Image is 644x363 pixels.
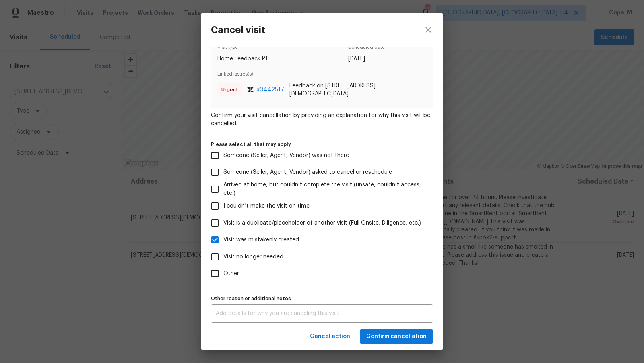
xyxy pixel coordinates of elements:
[223,236,299,244] span: Visit was mistakenly created
[211,111,433,128] span: Confirm your visit cancellation by providing an explanation for why this visit will be cancelled.
[247,87,254,92] img: zendesk-icon
[366,332,427,342] span: Confirm cancellation
[223,202,310,210] span: I couldn’t make the visit on time
[211,142,433,147] label: Please select all that may apply
[348,43,385,55] span: Scheduled date
[223,253,283,261] span: Visit no longer needed
[217,70,427,82] span: Linked issues(s)
[211,24,265,35] h3: Cancel visit
[221,86,242,94] span: Urgent
[348,55,385,63] span: [DATE]
[223,168,392,177] span: Someone (Seller, Agent, Vendor) asked to cancel or reschedule
[223,270,239,278] span: Other
[217,55,268,63] span: Home Feedback P1
[360,329,433,344] button: Confirm cancellation
[217,43,268,55] span: Visit type
[310,332,350,342] span: Cancel action
[223,151,349,160] span: Someone (Seller, Agent, Vendor) was not there
[257,86,284,94] span: # 3442517
[223,219,421,227] span: Visit is a duplicate/placeholder of another visit (Full Onsite, Diligence, etc.)
[307,329,353,344] button: Cancel action
[414,13,443,47] button: close
[211,296,433,301] label: Other reason or additional notes
[289,82,427,98] span: Feedback on [STREET_ADDRESS][DEMOGRAPHIC_DATA]...
[223,181,427,198] span: Arrived at home, but couldn’t complete the visit (unsafe, couldn’t access, etc.)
